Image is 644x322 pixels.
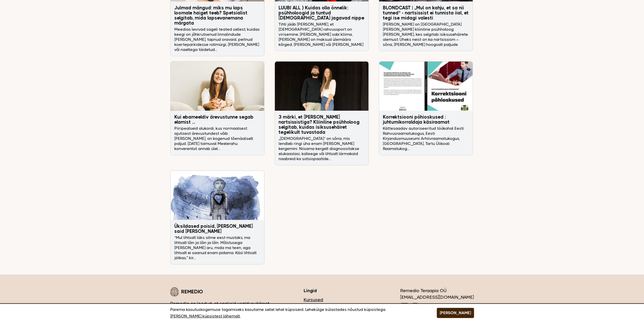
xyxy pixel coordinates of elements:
[170,313,240,319] a: [PERSON_NAME] küpsistest lähemalt.
[383,5,469,21] h3: BLONDCAST | „Mul on kahju, et sa nii tunned“ - nartsissist ei tunnista iial, et tegi ise midagi v...
[174,235,260,260] p: “Mul lihtsalt läks silme eest mustaks, ma lihtsalt lõin ja lõin ja lõin. Mõistusega [PERSON_NAME]...
[171,62,264,155] a: Kui ebameeldiv ärevustunne segab elamist ... Piiripealseid olukordi, kus normaalsest ajutisest är...
[174,224,260,234] h3: Üksildased poisid, [PERSON_NAME] said [PERSON_NAME]
[400,287,474,313] div: Remedio Teraapia OÜ
[174,115,260,125] h3: Kui ebameeldiv ärevustunne segab elamist ...
[400,294,474,300] div: [EMAIL_ADDRESS][DOMAIN_NAME]
[174,126,260,151] p: Piiripealseid olukordi, kus normaalsest ajutisest ärevustundest võib [PERSON_NAME], on kogenud tõ...
[170,287,179,296] img: Remedio logo
[174,27,260,52] p: Meedias levivad sageli teated sellest, kuidas keegi on jõhkrutsenud linnalindude [PERSON_NAME], t...
[279,22,365,47] p: Tihti jääb [PERSON_NAME], et [DEMOGRAPHIC_DATA] rahvussport on virisemine. [PERSON_NAME] sobi kli...
[279,5,365,21] h3: LUUBI ALL ⟩ Kuidas olla õnnelik: psühholoogid ja tuntud [DEMOGRAPHIC_DATA] jagavad nippe
[304,287,370,294] h3: Lingid
[383,22,469,47] p: [PERSON_NAME] on [GEOGRAPHIC_DATA] [PERSON_NAME] kliiniline psühholoog [PERSON_NAME], kes selgita...
[174,5,260,26] h3: Julmad mängud: miks mu laps loomale haiget teeb? Spetsialist selgitab, mida lapsevanemana märgata
[171,171,264,264] a: Üksildased poisid, [PERSON_NAME] said [PERSON_NAME] “Mul lihtsalt läks silme eest mustaks, ma lih...
[437,308,474,318] button: [PERSON_NAME]
[304,296,370,303] a: Kursused
[279,115,365,135] h3: 3 märki, et [PERSON_NAME] nartsissistiga? Kliiniline psühholoog selgitab, kuidas isiksusehäiret t...
[379,62,473,155] a: Korrektsiooni põhioskused : juhtumikorraldaja käsiraamat Kättesaadav autoriseeritud töökohal Eest...
[383,126,469,151] p: Kättesaadav autoriseeritud töökohal Eesti Rahvusraamatukogus, Eesti Kirjandusmuuseumi Arhiivraama...
[383,115,469,125] h3: Korrektsiooni põhioskused : juhtumikorraldaja käsiraamat
[279,136,365,161] p: „[DEMOGRAPHIC_DATA]“ on sõna, mis lendleb ringi üha enam [PERSON_NAME] kergemini. Niisama kergelt...
[170,306,424,319] p: Parema kasutuskogemuse tagamiseks kasutame sellel lehel küpsiseid. Lehekülge külastades nõustud k...
[170,287,273,296] div: Remedio
[275,62,368,165] a: 3 märki, et [PERSON_NAME] nartsissistiga? Kliiniline psühholoog selgitab, kuidas isiksusehäiret t...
